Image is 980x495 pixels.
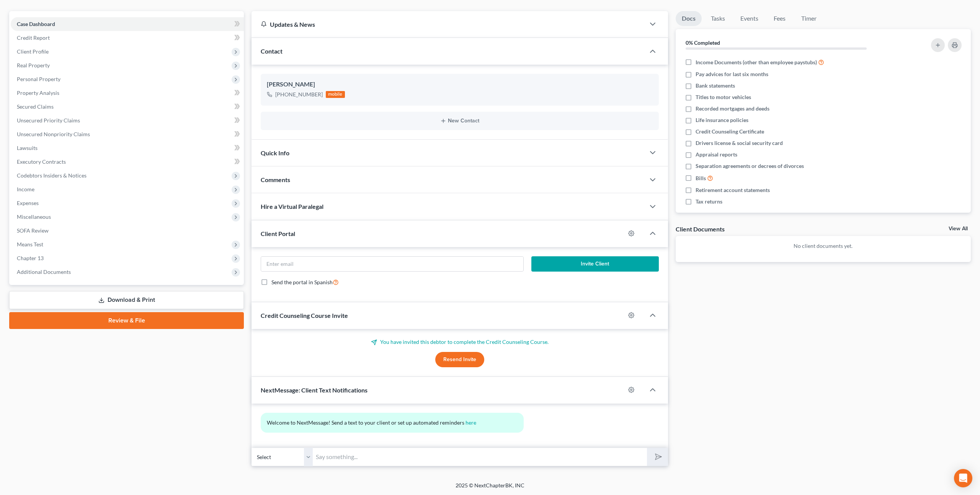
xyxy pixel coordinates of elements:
[261,176,290,183] span: Comments
[11,17,244,31] a: Case Dashboard
[9,312,244,329] a: Review & File
[267,80,653,89] div: [PERSON_NAME]
[17,255,44,261] span: Chapter 13
[696,174,706,182] span: Bills
[17,158,66,165] span: Executory Contracts
[11,155,244,169] a: Executory Contracts
[11,127,244,141] a: Unsecured Nonpriority Claims
[768,11,792,26] a: Fees
[17,62,50,68] span: Real Property
[17,227,49,234] span: SOFA Review
[17,172,87,179] span: Codebtors Insiders & Notices
[696,59,817,66] span: Income Documents (other than employee paystubs)
[696,139,783,147] span: Drivers license & social security card
[696,93,751,101] span: Titles to motor vehicles
[696,151,737,158] span: Appraisal reports
[682,242,965,250] p: No client documents yet.
[17,103,54,110] span: Secured Claims
[17,117,80,124] span: Unsecured Priority Claims
[435,352,484,367] button: Resend Invite
[17,34,50,41] span: Credit Report
[261,47,283,55] span: Contact
[267,419,464,426] span: Welcome to NextMessage! Send a text to your client or set up automated reminders
[17,269,71,275] span: Additional Documents
[17,241,43,247] span: Means Test
[465,419,476,426] a: here
[17,76,60,82] span: Personal Property
[261,386,367,394] span: NextMessage: Client Text Notifications
[11,86,244,100] a: Property Analysis
[705,11,731,26] a: Tasks
[531,256,659,272] button: Invite Client
[17,90,59,96] span: Property Analysis
[11,31,244,45] a: Credit Report
[261,149,289,156] span: Quick Info
[11,114,244,127] a: Unsecured Priority Claims
[17,200,39,206] span: Expenses
[261,203,323,210] span: Hire a Virtual Paralegal
[267,118,653,124] button: New Contact
[954,469,972,487] div: Open Intercom Messenger
[17,48,49,55] span: Client Profile
[9,291,244,309] a: Download & Print
[261,257,523,271] input: Enter email
[11,100,244,114] a: Secured Claims
[261,20,636,28] div: Updates & News
[17,145,38,151] span: Lawsuits
[696,105,769,112] span: Recorded mortgages and deeds
[696,70,768,78] span: Pay advices for last six months
[949,226,968,231] a: View All
[271,279,333,285] span: Send the portal in Spanish
[696,82,735,90] span: Bank statements
[17,186,34,192] span: Income
[261,230,295,237] span: Client Portal
[17,21,55,27] span: Case Dashboard
[326,91,345,98] div: mobile
[734,11,764,26] a: Events
[17,213,51,220] span: Miscellaneous
[696,198,722,205] span: Tax returns
[696,116,748,124] span: Life insurance policies
[686,39,720,46] strong: 0% Completed
[261,338,659,346] p: You have invited this debtor to complete the Credit Counseling Course.
[313,448,647,466] input: Say something...
[696,162,804,170] span: Separation agreements or decrees of divorces
[261,312,348,319] span: Credit Counseling Course Invite
[696,186,770,194] span: Retirement account statements
[17,131,90,137] span: Unsecured Nonpriority Claims
[11,224,244,238] a: SOFA Review
[696,128,764,135] span: Credit Counseling Certificate
[11,141,244,155] a: Lawsuits
[275,91,323,98] div: [PHONE_NUMBER]
[795,11,823,26] a: Timer
[676,225,725,233] div: Client Documents
[676,11,702,26] a: Docs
